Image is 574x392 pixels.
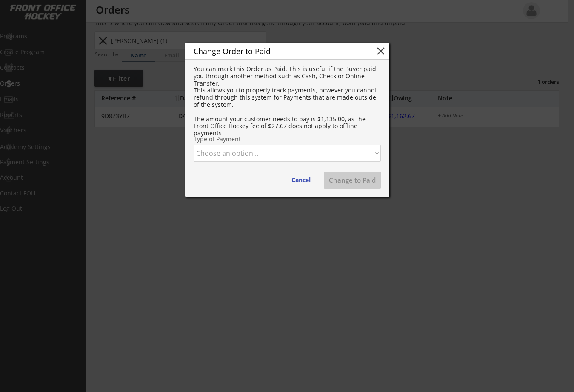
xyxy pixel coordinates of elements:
div: Type of Payment [194,136,381,142]
div: Change Order to Paid [194,47,361,55]
button: Cancel [283,172,319,189]
button: Change to Paid [324,172,381,189]
div: You can mark this Order as Paid. This is useful if the Buyer paid you through another method such... [194,66,381,137]
button: close [374,45,387,57]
